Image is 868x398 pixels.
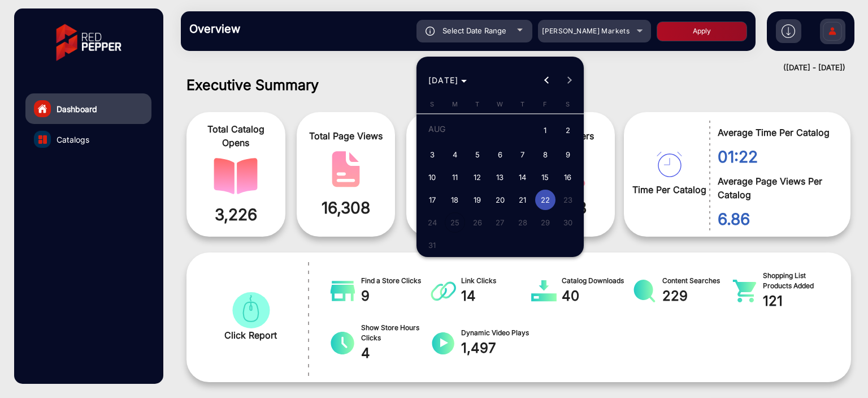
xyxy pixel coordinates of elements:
span: F [543,100,547,108]
button: Choose month and year [424,70,472,91]
span: 19 [467,190,488,210]
span: 25 [445,212,465,233]
button: August 13, 2025 [489,166,511,189]
button: Previous month [535,69,558,92]
span: 4 [445,144,465,165]
span: 15 [535,167,555,187]
span: 16 [558,167,578,187]
span: 9 [558,144,578,165]
span: S [430,100,434,108]
span: 20 [490,190,510,210]
span: 26 [467,212,488,233]
button: August 18, 2025 [444,189,466,211]
span: 13 [490,167,510,187]
button: August 20, 2025 [489,189,511,211]
span: 27 [490,212,510,233]
span: S [566,100,570,108]
span: 10 [422,167,442,187]
span: 5 [467,144,488,165]
button: August 25, 2025 [444,211,466,234]
button: August 28, 2025 [511,211,534,234]
td: AUG [421,118,534,143]
span: 29 [535,212,555,233]
button: August 8, 2025 [534,143,557,166]
button: August 5, 2025 [466,143,489,166]
button: August 10, 2025 [421,166,444,189]
span: 23 [558,190,578,210]
button: August 27, 2025 [489,211,511,234]
span: 22 [535,190,555,210]
button: August 24, 2025 [421,211,444,234]
button: August 6, 2025 [489,143,511,166]
span: 12 [467,167,488,187]
button: August 21, 2025 [511,189,534,211]
span: W [497,100,503,108]
span: 7 [513,144,533,165]
button: August 26, 2025 [466,211,489,234]
button: August 23, 2025 [557,189,579,211]
span: M [452,100,458,108]
button: August 1, 2025 [534,118,557,143]
button: August 7, 2025 [511,143,534,166]
span: 11 [445,167,465,187]
span: 14 [513,167,533,187]
button: August 30, 2025 [557,211,579,234]
span: 2 [558,119,578,143]
span: T [475,100,479,108]
span: T [520,100,524,108]
button: August 19, 2025 [466,189,489,211]
span: 24 [422,212,442,233]
span: 21 [513,190,533,210]
span: 18 [445,190,465,210]
span: 1 [535,119,555,143]
span: [DATE] [428,75,459,85]
span: 3 [422,144,442,165]
button: August 22, 2025 [534,189,557,211]
button: August 31, 2025 [421,234,444,256]
span: 28 [513,212,533,233]
button: August 17, 2025 [421,189,444,211]
button: August 15, 2025 [534,166,557,189]
button: August 4, 2025 [444,143,466,166]
button: August 2, 2025 [557,118,579,143]
button: August 16, 2025 [557,166,579,189]
span: 30 [558,212,578,233]
button: August 11, 2025 [444,166,466,189]
button: August 9, 2025 [557,143,579,166]
button: August 12, 2025 [466,166,489,189]
button: August 3, 2025 [421,143,444,166]
span: 8 [535,144,555,165]
span: 31 [422,235,442,255]
span: 6 [490,144,510,165]
button: August 29, 2025 [534,211,557,234]
button: August 14, 2025 [511,166,534,189]
span: 17 [422,190,442,210]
